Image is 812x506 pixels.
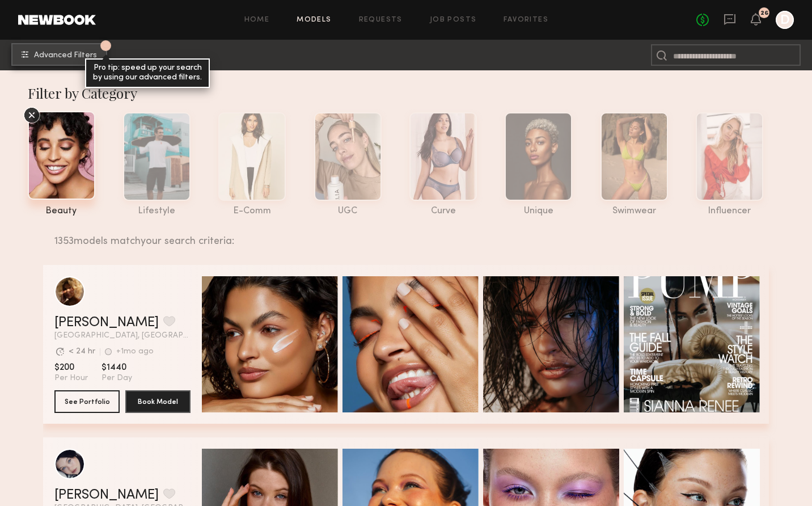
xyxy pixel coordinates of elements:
[54,223,760,247] div: 1353 models match your search criteria:
[54,390,120,413] button: See Portfolio
[102,362,132,373] span: $1440
[104,43,107,48] span: 1
[776,11,794,29] a: D
[85,58,210,88] div: Pro tip: speed up your search by using our advanced filters.
[28,206,95,216] div: beauty
[54,488,159,502] a: [PERSON_NAME]
[54,316,159,330] a: [PERSON_NAME]
[600,206,668,216] div: swimwear
[359,16,403,24] a: Requests
[505,206,572,216] div: unique
[314,206,382,216] div: UGC
[696,206,763,216] div: influencer
[244,16,270,24] a: Home
[297,16,331,24] a: Models
[102,373,132,383] span: Per Day
[116,348,154,356] div: +1mo ago
[69,348,95,356] div: < 24 hr
[28,84,796,102] div: Filter by Category
[54,332,191,340] span: [GEOGRAPHIC_DATA], [GEOGRAPHIC_DATA]
[125,390,191,413] button: Book Model
[123,206,191,216] div: lifestyle
[409,206,477,216] div: curve
[430,16,477,24] a: Job Posts
[54,362,88,373] span: $200
[760,10,768,16] div: 26
[218,206,286,216] div: e-comm
[54,373,88,383] span: Per Hour
[11,43,107,66] button: 1Advanced Filters
[34,52,97,60] span: Advanced Filters
[504,16,548,24] a: Favorites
